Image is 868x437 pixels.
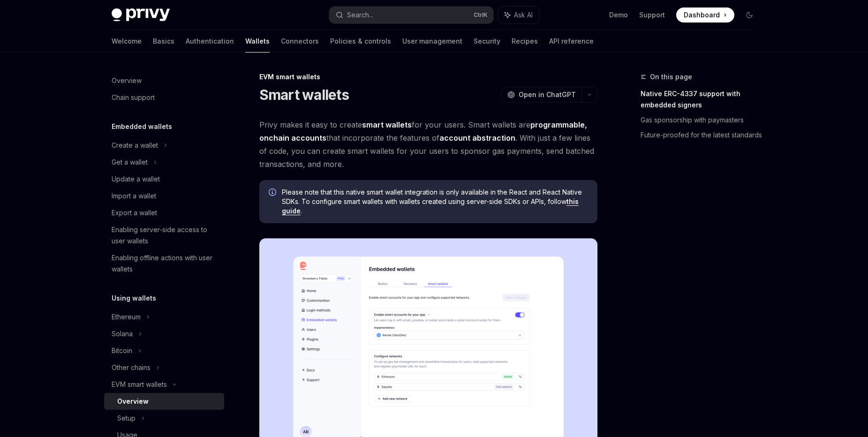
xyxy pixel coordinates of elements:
[402,30,462,53] a: User management
[104,221,224,249] a: Enabling server-side access to user wallets
[112,293,156,304] h5: Using wallets
[549,30,594,53] a: API reference
[474,11,488,19] span: Ctrl K
[641,128,764,143] a: Future-proofed for the latest standards
[245,30,270,53] a: Wallets
[112,75,142,86] div: Overview
[282,188,588,216] span: Please note that this native smart wallet integration is only available in the React and React Na...
[269,188,278,198] svg: Info
[112,345,132,356] div: Bitcoin
[112,311,141,323] div: Ethereum
[153,30,174,53] a: Basics
[112,379,167,390] div: EVM smart wallets
[112,190,156,202] div: Import a wallet
[112,121,172,132] h5: Embedded wallets
[259,118,597,171] span: Privy makes it easy to create for your users. Smart wallets are that incorporate the features of ...
[676,8,734,23] a: Dashboard
[112,92,155,103] div: Chain support
[650,71,692,83] span: On this page
[112,157,148,168] div: Get a wallet
[684,10,720,20] span: Dashboard
[281,30,319,53] a: Connectors
[439,133,515,143] a: account abstraction
[639,10,665,20] a: Support
[104,72,224,89] a: Overview
[104,188,224,204] a: Import a wallet
[112,30,142,53] a: Welcome
[117,396,149,407] div: Overview
[474,30,500,53] a: Security
[498,7,539,23] button: Ask AI
[104,89,224,106] a: Chain support
[104,171,224,188] a: Update a wallet
[104,393,224,410] a: Overview
[512,30,538,53] a: Recipes
[112,328,133,339] div: Solana
[362,120,412,129] strong: smart wallets
[104,204,224,221] a: Export a wallet
[112,224,219,247] div: Enabling server-side access to user wallets
[259,72,597,82] div: EVM smart wallets
[117,413,136,424] div: Setup
[112,207,157,218] div: Export a wallet
[112,140,158,151] div: Create a wallet
[501,87,581,103] button: Open in ChatGPT
[609,10,628,20] a: Demo
[259,86,349,103] h1: Smart wallets
[329,7,493,23] button: Search...CtrlK
[519,90,576,99] span: Open in ChatGPT
[112,362,151,373] div: Other chains
[186,30,234,53] a: Authentication
[742,8,757,23] button: Toggle dark mode
[112,8,170,22] img: dark logo
[104,249,224,278] a: Enabling offline actions with user wallets
[641,113,764,128] a: Gas sponsorship with paymasters
[641,86,764,113] a: Native ERC-4337 support with embedded signers
[347,9,373,21] div: Search...
[112,173,160,185] div: Update a wallet
[330,30,391,53] a: Policies & controls
[112,252,219,275] div: Enabling offline actions with user wallets
[514,10,533,20] span: Ask AI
